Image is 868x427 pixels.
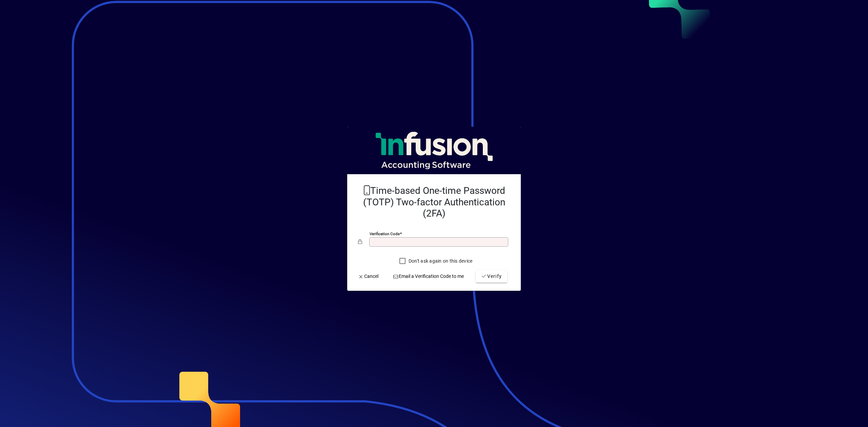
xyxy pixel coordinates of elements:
[358,185,510,219] h2: Time-based One-time Password (TOTP) Two-factor Authentication (2FA)
[407,258,473,264] label: Don't ask again on this device
[393,273,464,280] span: Email a Verification Code to me
[476,270,507,283] button: Verify
[355,270,381,283] button: Cancel
[358,273,378,280] span: Cancel
[370,231,400,236] mat-label: Verification code
[390,270,467,283] button: Email a Verification Code to me
[481,273,502,280] span: Verify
